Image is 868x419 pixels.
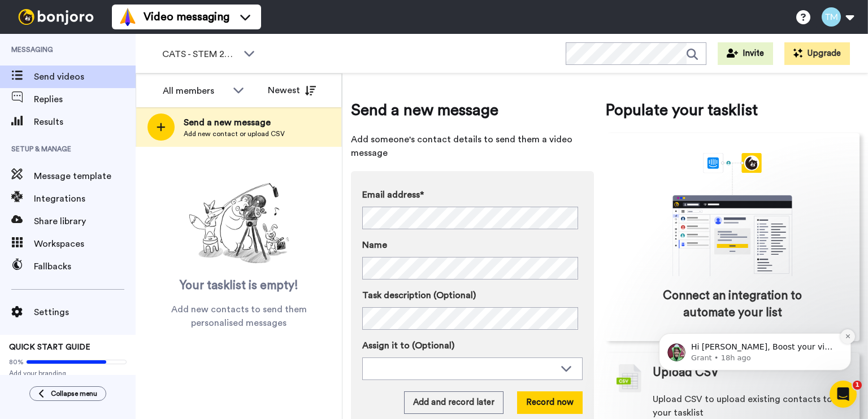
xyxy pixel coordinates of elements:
[9,343,90,351] span: QUICK START GUIDE
[362,238,387,252] span: Name
[184,129,285,138] span: Add new contact or upload CSV
[718,42,773,65] button: Invite
[184,116,285,129] span: Send a new message
[404,391,504,414] button: Add and record later
[362,188,583,202] label: Email address*
[163,84,227,98] div: All members
[259,79,324,102] button: Newest
[34,70,136,84] span: Send videos
[162,47,238,61] span: CATS - STEM 2025
[34,93,136,106] span: Replies
[784,42,850,65] button: Upgrade
[144,9,229,25] span: Video messaging
[830,381,857,408] iframe: Intercom live chat
[34,237,136,251] span: Workspaces
[9,357,24,366] span: 80%
[183,178,296,269] img: ready-set-action.png
[605,99,860,121] span: Populate your tasklist
[119,8,137,26] img: vm-color.svg
[180,277,298,294] span: Your tasklist is empty!
[351,133,594,160] span: Add someone's contact details to send them a video message
[198,67,213,82] button: Dismiss notification
[853,381,862,390] span: 1
[34,169,136,183] span: Message template
[617,364,641,392] img: csv-grey.png
[351,99,594,121] span: Send a new message
[517,391,583,414] button: Record now
[34,260,136,273] span: Fallbacks
[362,339,583,352] label: Assign it to (Optional)
[14,9,98,25] img: bj-logo-header-white.svg
[153,303,325,330] span: Add new contacts to send them personalised messages
[34,192,136,206] span: Integrations
[49,91,195,101] p: Message from Grant, sent 18h ago
[49,80,195,91] p: Hi [PERSON_NAME], Boost your view rates with automatic re-sends of unviewed messages! We've just ...
[25,81,44,99] img: Profile image for Grant
[51,389,97,398] span: Collapse menu
[9,369,127,378] span: Add your branding
[29,386,106,401] button: Collapse menu
[17,71,209,108] div: message notification from Grant, 18h ago. Hi Thomas, Boost your view rates with automatic re-send...
[362,289,583,302] label: Task description (Optional)
[648,153,817,276] div: animation
[34,115,136,129] span: Results
[642,262,868,389] iframe: Intercom notifications message
[34,215,136,228] span: Share library
[34,305,136,319] span: Settings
